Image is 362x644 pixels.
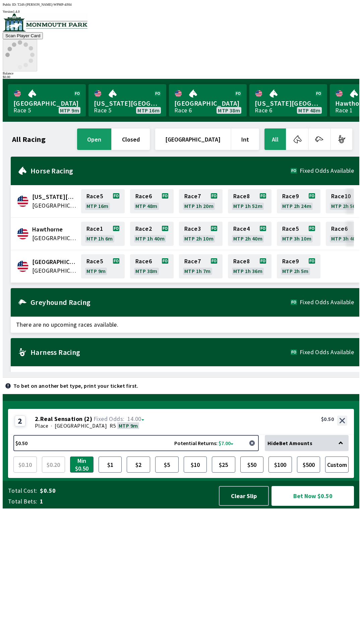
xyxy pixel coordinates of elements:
span: Race 6 [135,259,152,264]
span: T24S-[PERSON_NAME]-WPMP-4JH4 [17,3,72,6]
span: MTP 2h 56m [331,203,360,209]
div: Race 1 [335,108,353,113]
span: MTP 3h 40m [331,236,360,241]
div: 2 [15,416,25,426]
span: MTP 9m [119,422,138,429]
span: There are no upcoming races available. [11,366,359,382]
a: [GEOGRAPHIC_DATA]Race 6MTP 38m [169,84,247,116]
h2: Harness Racing [31,350,291,355]
a: Race2MTP 1h 40m [130,222,174,246]
span: Race 2 [135,226,152,231]
a: Race7MTP 1h 20m [179,189,223,213]
span: Hide Bet Amounts [267,440,312,446]
span: 2 . [35,416,40,422]
a: Race5MTP 3h 10m [277,222,320,246]
button: $1 [99,457,122,473]
button: $0.50Potential Returns: $7.00 [13,435,245,451]
a: Race3MTP 2h 10m [179,222,223,246]
span: [GEOGRAPHIC_DATA] [13,99,80,108]
span: Race 10 [331,194,351,199]
button: Clear Slip [219,486,269,506]
button: $10 [184,457,207,473]
span: MTP 16m [86,203,109,209]
span: Race 4 [233,226,250,231]
p: To bet on another bet type, print your ticket first. [13,383,138,388]
button: Min $0.50 [70,457,94,473]
img: venue logo [3,13,87,32]
a: [US_STATE][GEOGRAPHIC_DATA]Race 6MTP 48m [249,84,327,116]
a: Race5MTP 16m [81,189,125,213]
span: [GEOGRAPHIC_DATA] [55,422,107,429]
span: $5 [157,458,177,471]
span: [US_STATE][GEOGRAPHIC_DATA] [94,99,161,108]
span: Custom [327,458,347,471]
span: Race 6 [135,194,152,199]
div: Race 5 [94,108,111,113]
span: United States [32,266,77,275]
button: Bet Now $0.50 [271,486,354,506]
span: MTP 48m [135,203,158,209]
span: ( 2 ) [84,416,92,422]
div: $ 0.00 [3,75,359,79]
div: Public ID: [3,3,359,6]
button: $2 [127,457,150,473]
span: Race 5 [282,226,299,231]
span: MTP 1h 40m [135,236,165,241]
a: [GEOGRAPHIC_DATA]Race 5MTP 9m [8,84,86,116]
span: R5 [110,422,116,429]
span: $2 [128,458,148,471]
span: Fixed Odds Available [300,350,354,355]
span: [GEOGRAPHIC_DATA] [174,99,241,108]
span: Fixed Odds Available [300,168,354,173]
span: MTP 38m [135,268,158,274]
span: Race 7 [184,194,201,199]
a: Race6MTP 38m [130,254,174,278]
span: Monmouth Park [32,258,77,266]
span: MTP 2h 24m [282,203,311,209]
span: Race 5 [86,194,103,199]
span: Total Bets: [8,497,37,505]
button: All [264,128,286,150]
span: $25 [214,458,234,471]
div: Version 1.4.0 [3,10,359,13]
span: MTP 16m [137,108,160,113]
span: MTP 1h 36m [233,268,262,274]
span: Race 9 [282,259,299,264]
span: 1 [40,497,213,505]
span: United States [32,201,77,210]
span: $500 [299,458,319,471]
a: [US_STATE][GEOGRAPHIC_DATA]Race 5MTP 16m [88,84,166,116]
span: $1 [100,458,120,471]
span: [US_STATE][GEOGRAPHIC_DATA] [255,99,322,108]
span: $100 [270,458,290,471]
span: Race 5 [86,259,103,264]
span: MTP 2h 5m [282,268,309,274]
a: Race4MTP 2h 40m [228,222,271,246]
a: Race9MTP 2h 24m [277,189,320,213]
div: Race 5 [13,108,31,113]
button: $50 [240,457,264,473]
span: MTP 48m [298,108,320,113]
button: $25 [212,457,235,473]
h2: Horse Racing [31,168,291,173]
button: $5 [155,457,179,473]
a: Race7MTP 1h 7m [179,254,223,278]
button: open [77,128,111,150]
span: Race 7 [184,259,201,264]
span: MTP 9m [86,268,106,274]
span: Race 3 [184,226,201,231]
button: $100 [268,457,292,473]
span: 14.00 [127,415,141,423]
span: · [51,422,52,429]
span: MTP 1h 20m [184,203,214,209]
span: MTP 9m [60,108,79,113]
span: Delaware Park [32,193,77,201]
span: United States [32,234,77,243]
h2: Greyhound Racing [31,300,291,305]
button: $500 [297,457,320,473]
span: MTP 1h 7m [184,268,211,274]
span: MTP 38m [218,108,240,113]
button: closed [112,128,150,150]
span: MTP 3h 10m [282,236,311,241]
a: Race9MTP 2h 5m [277,254,320,278]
